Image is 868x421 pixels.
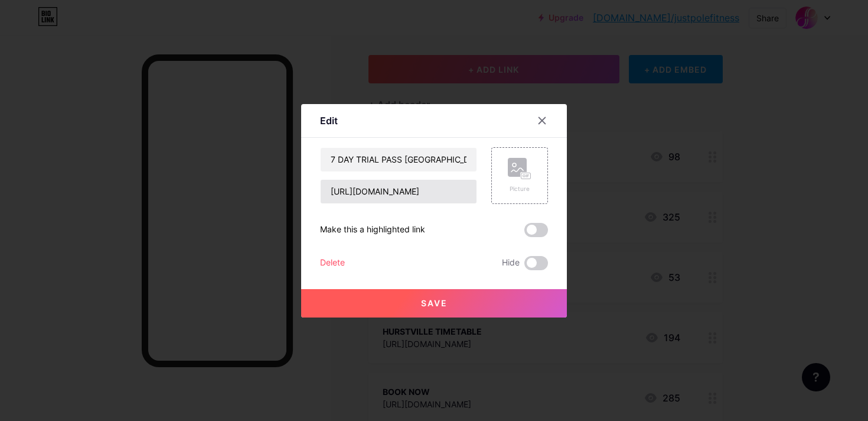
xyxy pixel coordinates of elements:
[301,289,567,318] button: Save
[321,148,477,171] input: Title
[320,256,345,270] div: Delete
[320,114,338,128] div: Edit
[421,298,448,308] span: Save
[320,223,425,237] div: Make this a highlighted link
[321,180,477,203] input: URL
[502,256,520,270] span: Hide
[508,184,531,193] div: Picture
